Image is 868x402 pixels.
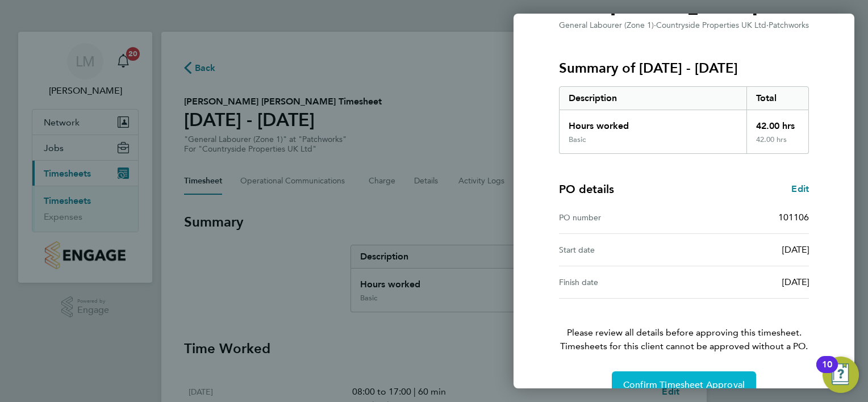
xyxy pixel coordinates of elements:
[746,110,809,135] div: 42.00 hrs
[559,20,654,30] span: General Labourer (Zone 1)
[654,20,656,30] span: ·
[612,371,756,399] button: Confirm Timesheet Approval
[778,212,809,223] span: 101106
[684,275,809,289] div: [DATE]
[684,243,809,257] div: [DATE]
[823,357,859,393] button: Open Resource Center, 10 new notifications
[623,379,745,391] span: Confirm Timesheet Approval
[559,211,684,224] div: PO number
[559,243,684,257] div: Start date
[822,365,832,379] div: 10
[766,20,769,30] span: ·
[560,87,746,110] div: Description
[656,20,766,30] span: Countryside Properties UK Ltd
[746,135,809,153] div: 42.00 hrs
[791,182,809,196] a: Edit
[545,340,823,353] span: Timesheets for this client cannot be approved without a PO.
[569,135,586,144] div: Basic
[559,59,809,77] h3: Summary of [DATE] - [DATE]
[559,275,684,289] div: Finish date
[769,20,809,30] span: Patchworks
[560,110,746,135] div: Hours worked
[545,299,823,353] p: Please review all details before approving this timesheet.
[559,181,614,197] h4: PO details
[559,86,809,154] div: Summary of 22 - 28 Sep 2025
[746,87,809,110] div: Total
[791,183,809,194] span: Edit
